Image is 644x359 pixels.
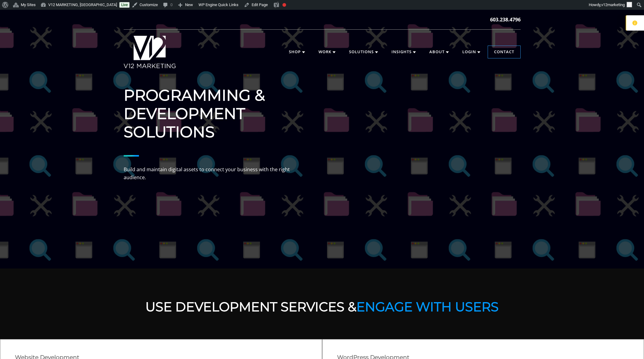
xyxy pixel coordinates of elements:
a: Live [119,2,129,8]
a: Work [312,46,342,58]
a: Contact [488,46,520,58]
a: Login [456,46,486,58]
span: Engage With Users [356,299,499,315]
a: Shop [283,46,311,58]
span: v12marketing [601,2,625,7]
h1: Programming & Development Solutions [124,86,307,141]
img: V12 MARKETING Logo New Hampshire Marketing Agency [124,36,176,68]
div: Focus keyphrase not set [282,3,286,7]
a: Solutions [343,46,384,58]
a: Insights [385,46,422,58]
a: About [423,46,455,58]
p: Build and maintain digital assets to connect your business with the right audience. [124,166,307,181]
a: 603.238.4796 [490,16,521,23]
iframe: Chat Widget [613,330,644,359]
